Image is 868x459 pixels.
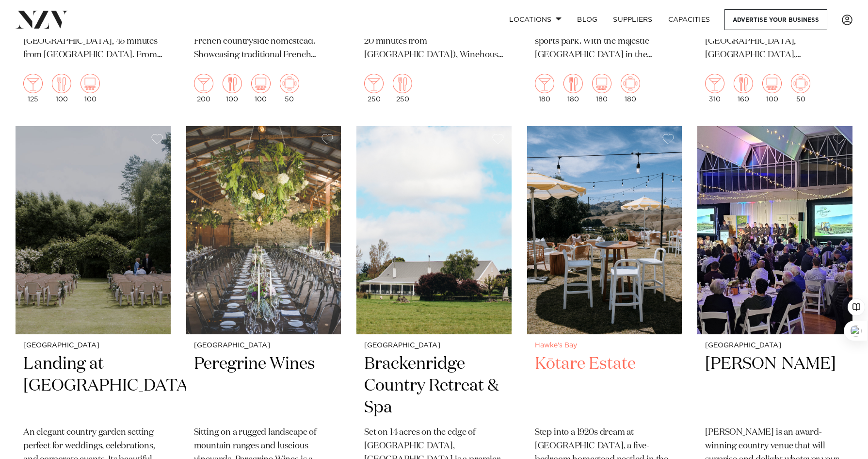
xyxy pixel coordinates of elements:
h2: Brackenridge Country Retreat & Spa [364,353,504,419]
div: 100 [80,74,100,103]
div: 180 [535,74,554,103]
div: 250 [364,74,384,103]
small: [GEOGRAPHIC_DATA] [705,342,845,349]
a: SUPPLIERS [605,9,660,30]
h2: Landing at [GEOGRAPHIC_DATA] [23,353,163,419]
img: cocktail.png [364,74,384,93]
div: 310 [705,74,724,103]
img: dining.png [52,74,71,93]
img: theatre.png [251,74,271,93]
small: Hawke's Bay [535,342,675,349]
div: 180 [592,74,611,103]
div: 100 [251,74,271,103]
img: nzv-logo.png [16,11,68,28]
a: Advertise your business [724,9,827,30]
div: 125 [23,74,43,103]
small: [GEOGRAPHIC_DATA] [23,342,163,349]
div: 180 [621,74,640,103]
h2: Kōtare Estate [535,353,675,419]
a: BLOG [569,9,605,30]
small: [GEOGRAPHIC_DATA] [194,342,334,349]
small: [GEOGRAPHIC_DATA] [364,342,504,349]
img: dining.png [223,74,242,93]
div: 50 [280,74,299,103]
img: cocktail.png [194,74,213,93]
h2: Peregrine Wines [194,353,334,419]
img: theatre.png [80,74,100,93]
img: dining.png [563,74,583,93]
img: meeting.png [621,74,640,93]
div: 180 [563,74,583,103]
img: theatre.png [762,74,782,93]
div: 250 [393,74,412,103]
div: 100 [762,74,782,103]
img: meeting.png [791,74,810,93]
img: dining.png [393,74,412,93]
img: dining.png [734,74,753,93]
a: Capacities [660,9,718,30]
div: 100 [52,74,71,103]
div: 50 [791,74,810,103]
h2: [PERSON_NAME] [705,353,845,419]
div: 100 [223,74,242,103]
img: theatre.png [592,74,611,93]
div: 160 [734,74,753,103]
div: 200 [194,74,213,103]
img: cocktail.png [705,74,724,93]
img: cocktail.png [23,74,43,93]
a: Locations [501,9,569,30]
img: meeting.png [280,74,299,93]
img: cocktail.png [535,74,554,93]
